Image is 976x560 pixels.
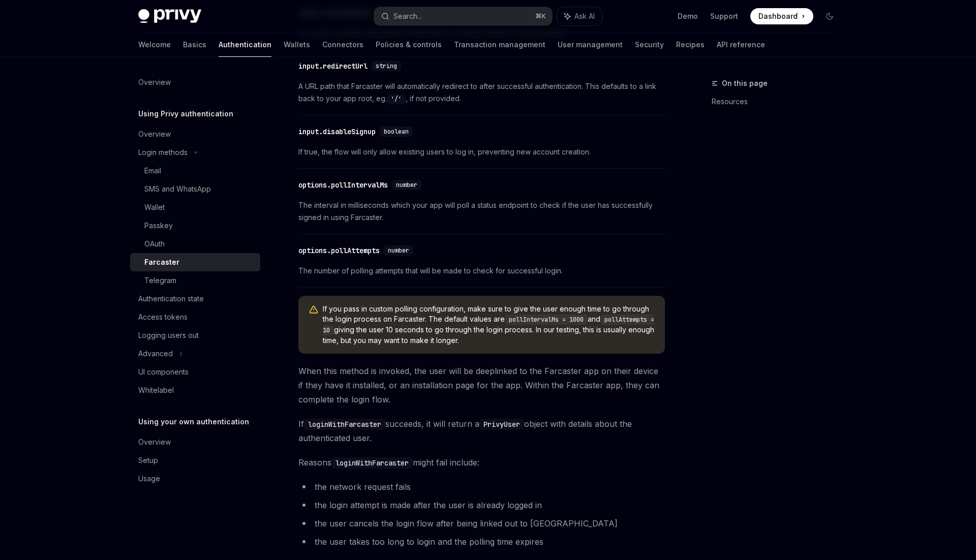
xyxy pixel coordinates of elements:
[138,293,204,305] div: Authentication state
[535,12,546,20] span: ⌘ K
[388,246,409,255] span: number
[130,271,260,290] a: Telegram
[298,498,665,512] li: the login attempt is made after the user is already logged in
[138,146,188,159] div: Login methods
[284,33,310,57] a: Wallets
[298,480,665,494] li: the network request fails
[574,11,595,21] span: Ask AI
[144,165,161,177] div: Email
[138,33,171,57] a: Welcome
[298,146,665,158] span: If true, the flow will only allow existing users to log in, preventing new account creation.
[298,455,665,470] span: Reasons might fail include:
[298,516,665,531] li: the user cancels the login flow after being linked out to [GEOGRAPHIC_DATA]
[138,108,233,120] h5: Using Privy authentication
[138,454,158,466] div: Setup
[130,216,260,235] a: Passkey
[130,290,260,308] a: Authentication state
[717,33,765,57] a: API reference
[130,363,260,381] a: UI components
[144,183,211,195] div: SMS and WhatsApp
[505,315,588,325] code: pollIntervalMs = 1000
[298,127,376,137] div: input.disableSignup
[130,235,260,253] a: OAuth
[676,33,705,57] a: Recipes
[712,94,846,110] a: Resources
[331,457,413,469] code: loginWithFarcaster
[710,11,738,21] a: Support
[138,416,249,428] h5: Using your own authentication
[130,125,260,143] a: Overview
[130,381,260,399] a: Whitelabel
[130,470,260,488] a: Usage
[678,11,698,21] a: Demo
[557,7,602,25] button: Ask AI
[130,326,260,345] a: Logging users out
[758,11,798,21] span: Dashboard
[138,311,188,323] div: Access tokens
[323,304,655,346] span: If you pass in custom polling configuration, make sure to give the user enough time to go through...
[558,33,623,57] a: User management
[138,348,173,360] div: Advanced
[138,329,199,341] div: Logging users out
[130,73,260,91] a: Overview
[384,128,409,136] span: boolean
[376,33,442,57] a: Policies & controls
[130,253,260,271] a: Farcaster
[393,10,422,22] div: Search...
[138,9,201,23] img: dark logo
[138,76,171,88] div: Overview
[396,181,417,189] span: number
[130,433,260,451] a: Overview
[298,417,665,445] span: If succeeds, it will return a object with details about the authenticated user.
[304,419,385,430] code: loginWithFarcaster
[298,199,665,224] span: The interval in milliseconds which your app will poll a status endpoint to check if the user has ...
[374,7,552,25] button: Search...⌘K
[387,94,406,104] code: '/'
[298,61,368,71] div: input.redirectUrl
[183,33,206,57] a: Basics
[130,162,260,180] a: Email
[144,274,176,287] div: Telegram
[219,33,271,57] a: Authentication
[376,62,397,70] span: string
[821,8,838,24] button: Toggle dark mode
[138,366,189,378] div: UI components
[130,180,260,198] a: SMS and WhatsApp
[298,364,665,407] span: When this method is invoked, the user will be deeplinked to the Farcaster app on their device if ...
[130,198,260,216] a: Wallet
[454,33,545,57] a: Transaction management
[322,33,363,57] a: Connectors
[323,315,654,335] code: pollAttempts = 10
[138,128,171,140] div: Overview
[138,384,174,396] div: Whitelabel
[298,535,665,549] li: the user takes too long to login and the polling time expires
[298,80,665,105] span: A URL path that Farcaster will automatically redirect to after successful authentication. This de...
[298,245,380,256] div: options.pollAttempts
[130,451,260,470] a: Setup
[750,8,813,24] a: Dashboard
[309,305,319,315] svg: Warning
[722,77,768,89] span: On this page
[144,220,173,232] div: Passkey
[298,265,665,277] span: The number of polling attempts that will be made to check for successful login.
[298,180,388,190] div: options.pollIntervalMs
[138,473,160,485] div: Usage
[635,33,664,57] a: Security
[144,238,165,250] div: OAuth
[144,256,179,268] div: Farcaster
[130,308,260,326] a: Access tokens
[144,201,165,213] div: Wallet
[479,419,524,430] code: PrivyUser
[138,436,171,448] div: Overview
